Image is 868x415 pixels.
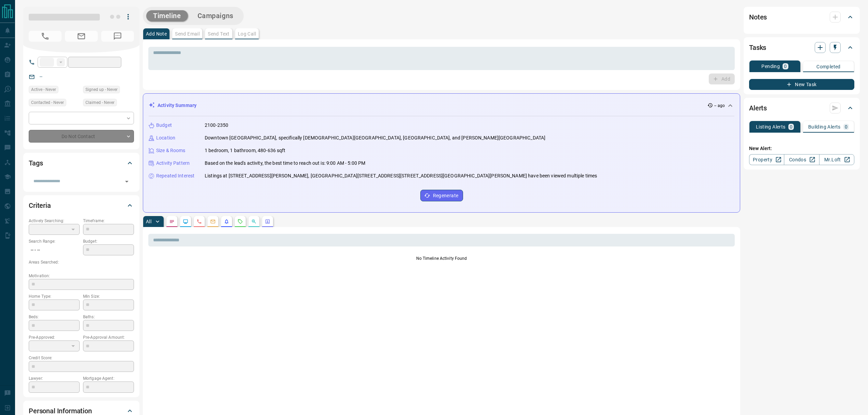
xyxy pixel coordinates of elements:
p: No Timeline Activity Found [148,255,735,262]
p: Budget: [83,238,134,244]
div: Alerts [749,100,854,116]
p: Listing Alerts [756,124,786,129]
span: No Number [29,31,62,42]
svg: Listing Alerts [224,219,229,224]
p: Baths: [83,314,134,320]
p: Listings at [STREET_ADDRESS][PERSON_NAME], [GEOGRAPHIC_DATA][STREET_ADDRESS][STREET_ADDRESS][GEOG... [205,172,597,179]
span: No Email [65,31,98,42]
svg: Calls [196,219,202,224]
p: Add Note [146,31,167,36]
p: Pending [761,64,780,69]
button: Campaigns [191,10,240,22]
p: -- - -- [29,244,80,256]
p: Completed [816,64,841,69]
p: 1 bedroom, 1 bathroom, 480-636 sqft [205,147,286,154]
button: Open [122,177,132,186]
p: Beds: [29,314,80,320]
p: Size & Rooms [156,147,186,154]
span: Active - Never [31,86,56,93]
p: Mortgage Agent: [83,375,134,381]
svg: Opportunities [251,219,257,224]
p: Pre-Approval Amount: [83,334,134,340]
p: Home Type: [29,293,80,299]
p: Timeframe: [83,218,134,224]
div: Tags [29,155,134,171]
p: Search Range: [29,238,80,244]
p: Budget [156,122,172,129]
p: Building Alerts [808,124,841,129]
p: Credit Score: [29,355,134,361]
p: Downtown [GEOGRAPHIC_DATA], specifically [DEMOGRAPHIC_DATA][GEOGRAPHIC_DATA], [GEOGRAPHIC_DATA], ... [205,134,545,142]
p: 0 [845,124,847,129]
h2: Criteria [29,200,51,211]
div: Do Not Contact [29,130,134,143]
svg: Notes [169,219,175,224]
button: Regenerate [420,190,463,201]
p: Activity Summary [158,102,196,109]
a: Property [749,154,784,165]
h2: Notes [749,12,767,23]
p: Location [156,134,175,142]
p: Areas Searched: [29,259,134,265]
a: -- [40,74,42,79]
svg: Emails [210,219,216,224]
p: -- ago [714,103,725,109]
svg: Requests [238,219,243,224]
button: Timeline [146,10,188,22]
p: All [146,219,151,224]
button: New Task [749,79,854,90]
p: Min Size: [83,293,134,299]
a: Mr.Loft [819,154,854,165]
p: 2100-2350 [205,122,228,129]
p: 0 [784,64,787,69]
span: Signed up - Never [85,86,118,93]
div: Tasks [749,39,854,56]
h2: Tasks [749,42,766,53]
div: Criteria [29,197,134,214]
p: Actively Searching: [29,218,80,224]
div: Activity Summary-- ago [149,99,734,112]
span: Claimed - Never [85,99,114,106]
p: Repeated Interest [156,172,194,179]
p: Based on the lead's activity, the best time to reach out is: 9:00 AM - 5:00 PM [205,160,365,167]
a: Condos [784,154,819,165]
span: Contacted - Never [31,99,64,106]
p: 0 [790,124,792,129]
h2: Tags [29,158,43,169]
p: Lawyer: [29,375,80,381]
p: Activity Pattern [156,160,190,167]
div: Notes [749,9,854,25]
p: New Alert: [749,145,854,152]
svg: Agent Actions [265,219,270,224]
span: No Number [101,31,134,42]
p: Pre-Approved: [29,334,80,340]
svg: Lead Browsing Activity [183,219,188,224]
h2: Alerts [749,103,767,113]
p: Motivation: [29,273,134,279]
